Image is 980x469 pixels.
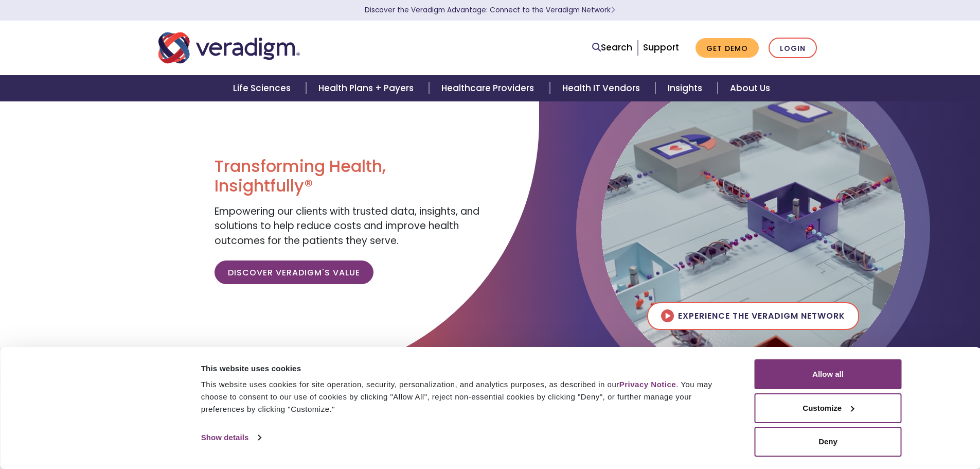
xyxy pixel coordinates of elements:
button: Allow all [755,359,902,389]
a: Life Sciences [221,75,306,101]
h1: Transforming Health, Insightfully® [215,157,482,196]
a: Support [643,41,679,54]
a: Discover Veradigm's Value [215,260,373,284]
a: Discover the Veradigm Advantage: Connect to the Veradigm NetworkLearn More [365,5,615,15]
a: Search [592,41,632,55]
img: Veradigm logo [158,31,300,65]
a: About Us [718,75,782,101]
button: Customize [755,393,902,423]
a: Show details [201,430,261,445]
a: Health Plans + Payers [306,75,429,101]
div: This website uses cookies [201,362,732,375]
a: Insights [655,75,718,101]
div: This website uses cookies for site operation, security, personalization, and analytics purposes, ... [201,378,732,415]
a: Get Demo [696,38,759,58]
a: Health IT Vendors [550,75,655,101]
span: Learn More [611,5,615,15]
a: Privacy Notice [619,380,676,389]
a: Login [769,38,817,59]
button: Deny [755,427,902,457]
span: Empowering our clients with trusted data, insights, and solutions to help reduce costs and improv... [215,204,479,248]
a: Healthcare Providers [429,75,549,101]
